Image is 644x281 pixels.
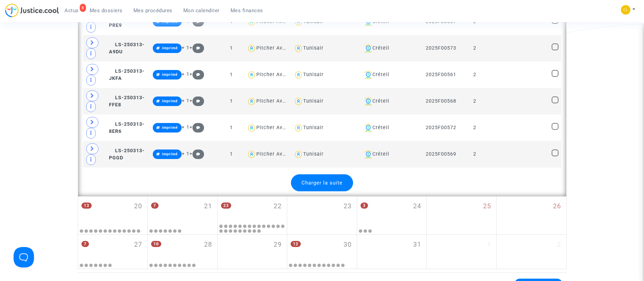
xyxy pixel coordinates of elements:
td: 1 [218,141,244,168]
img: icon-user.svg [294,150,303,159]
div: samedi novembre 1 [427,235,496,269]
td: 2 [459,141,490,168]
span: 23 [344,201,352,211]
img: icon-user.svg [247,70,257,80]
td: 1 [218,35,244,62]
div: Tunisair [303,125,324,130]
td: 2025F00569 [423,141,459,168]
div: Créteil [362,97,421,105]
a: 8Actus [59,5,84,16]
div: Tunisair [303,45,324,51]
img: icon-banque.svg [364,97,372,105]
div: Tunisair [303,72,324,77]
img: icon-user.svg [247,123,257,133]
img: icon-banque.svg [364,71,372,79]
div: vendredi octobre 31 [357,235,427,269]
span: + 1 [182,18,189,24]
span: 2 [557,240,561,250]
span: 29 [274,240,282,250]
td: 2 [459,88,490,115]
a: Mes finances [225,5,269,16]
span: imprimé [162,72,178,77]
td: 2 [459,62,490,88]
span: 12 [291,241,301,247]
div: Pitcher Avocat [256,98,294,104]
div: mercredi octobre 29 [218,235,287,269]
div: lundi octobre 20, 13 events, click to expand [78,196,148,223]
div: lundi octobre 27, 7 events, click to expand [78,235,148,261]
div: dimanche novembre 2 [497,235,566,269]
span: LS-250313-8ER6 [109,121,145,135]
span: 20 [134,201,142,211]
span: Actus [65,7,79,14]
span: 13 [81,203,92,209]
div: Pitcher Avocat [256,45,294,51]
span: 30 [344,240,352,250]
div: Créteil [362,71,421,79]
img: icon-banque.svg [364,150,372,158]
span: + [189,71,204,77]
img: icon-user.svg [247,96,257,106]
div: 8 [80,4,86,12]
span: 31 [413,240,421,250]
a: Mes dossiers [84,5,128,16]
td: 2025F00568 [423,88,459,115]
span: Charger la suite [301,180,343,186]
span: imprimé [162,152,178,156]
div: Créteil [362,44,421,52]
span: + 1 [182,98,189,104]
div: jeudi octobre 23 [287,196,357,234]
div: Créteil [362,124,421,132]
span: LS-250313-A9DU [109,42,145,55]
span: + [189,45,204,51]
span: imprimé [162,46,178,50]
span: 27 [134,240,142,250]
span: LS-250313-JKFA [109,68,145,82]
span: 22 [274,201,282,211]
span: imprimé [162,125,178,130]
span: + [189,18,204,24]
span: 24 [413,201,421,211]
a: Mon calendrier [178,5,225,16]
iframe: Help Scout Beacon - Open [14,247,34,267]
img: icon-user.svg [294,96,303,106]
td: 1 [218,115,244,141]
span: Mes procédures [133,7,172,14]
span: + 1 [182,71,189,77]
span: imprimé [162,99,178,103]
span: 7 [151,203,159,209]
td: 2025F00561 [423,62,459,88]
img: icon-user.svg [247,43,257,53]
span: 10 [151,241,161,247]
div: Tunisair [303,98,324,104]
img: 6fca9af68d76bfc0a5525c74dfee314f [621,5,630,15]
span: 28 [204,240,212,250]
div: dimanche octobre 26 [497,196,566,234]
img: icon-user.svg [247,150,257,159]
span: 23 [221,203,231,209]
div: Pitcher Avocat [256,125,294,130]
div: mardi octobre 21, 7 events, click to expand [148,196,217,223]
img: icon-banque.svg [364,124,372,132]
span: + [189,98,204,104]
td: 2025F00573 [423,35,459,62]
span: + 1 [182,124,189,130]
span: Mes finances [231,7,263,14]
div: Pitcher Avocat [256,72,294,77]
span: + [189,151,204,157]
span: 21 [204,201,212,211]
span: 7 [81,241,89,247]
div: mercredi octobre 22, 23 events, click to expand [218,196,287,223]
img: icon-user.svg [294,43,303,53]
span: Mes dossiers [90,7,123,14]
td: 2025F00572 [423,115,459,141]
span: + 1 [182,45,189,51]
div: samedi octobre 25 [427,196,496,234]
img: icon-user.svg [294,123,303,133]
span: + [189,124,204,130]
div: Tunisair [303,151,324,157]
span: LS-250313-FFE8 [109,95,145,108]
span: 26 [553,201,561,211]
img: icon-banque.svg [364,44,372,52]
td: 2 [459,35,490,62]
